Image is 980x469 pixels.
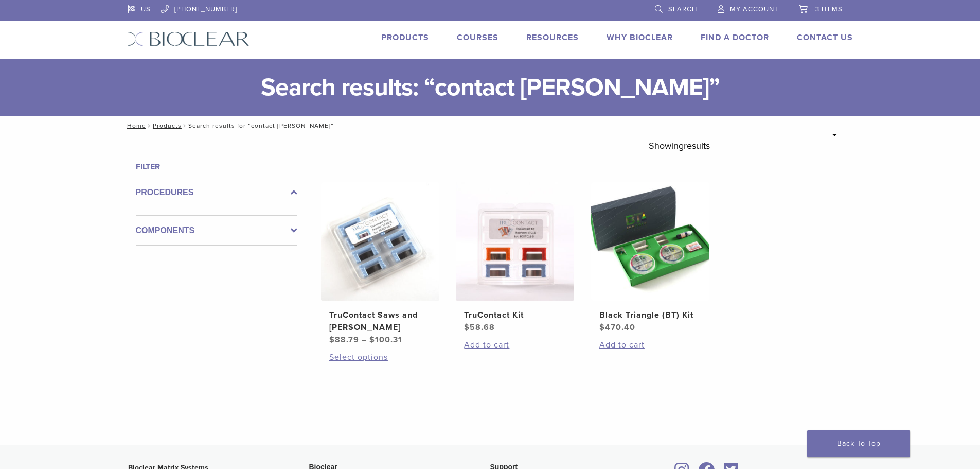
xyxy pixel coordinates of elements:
bdi: 58.68 [464,322,495,333]
h2: TruContact Kit [464,309,566,321]
h4: Filter [136,161,297,173]
span: $ [369,335,375,345]
span: / [146,123,153,128]
label: Components [136,224,297,237]
a: Select options for “TruContact Saws and Sanders” [329,351,431,363]
img: TruContact Saws and Sanders [321,182,439,301]
a: Back To Top [807,430,910,457]
a: Products [153,122,182,129]
span: $ [329,335,335,345]
a: Home [124,122,146,129]
img: Black Triangle (BT) Kit [591,182,709,301]
nav: Search results for “contact [PERSON_NAME]” [120,116,861,135]
a: Add to cart: “Black Triangle (BT) Kit” [599,339,701,351]
a: Products [381,32,429,43]
h2: TruContact Saws and [PERSON_NAME] [329,309,431,334]
span: – [362,335,367,345]
a: TruContact Saws and SandersTruContact Saws and [PERSON_NAME] [320,182,440,346]
a: Find A Doctor [701,32,769,43]
a: TruContact KitTruContact Kit $58.68 [455,182,575,334]
a: Add to cart: “TruContact Kit” [464,339,566,351]
a: Black Triangle (BT) KitBlack Triangle (BT) Kit $470.40 [591,182,710,334]
p: Showing results [649,135,710,157]
img: TruContact Kit [456,182,574,301]
img: Bioclear [128,31,250,46]
label: Procedures [136,186,297,199]
bdi: 100.31 [369,335,402,345]
a: Why Bioclear [607,32,673,43]
span: $ [599,322,605,333]
span: $ [464,322,470,333]
a: Courses [457,32,498,43]
a: Contact Us [797,32,853,43]
bdi: 470.40 [599,322,635,333]
span: / [182,123,188,128]
span: My Account [730,5,778,13]
bdi: 88.79 [329,335,359,345]
span: Search [668,5,697,13]
a: Resources [526,32,579,43]
h2: Black Triangle (BT) Kit [599,309,701,321]
span: 3 items [815,5,843,13]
